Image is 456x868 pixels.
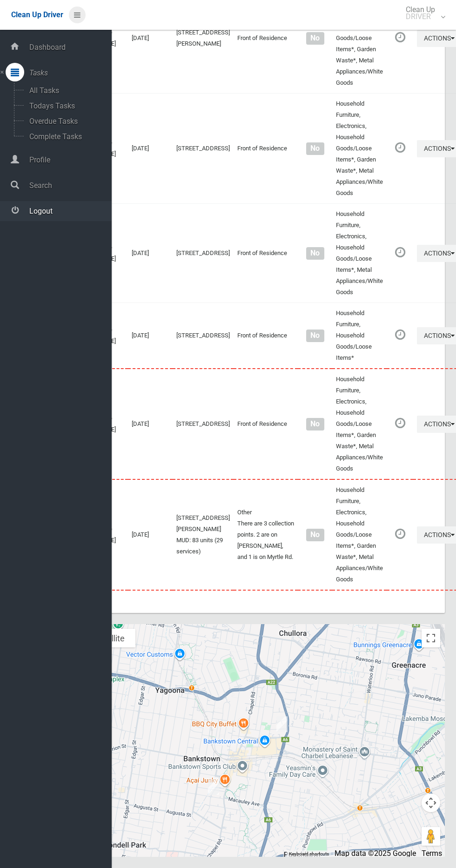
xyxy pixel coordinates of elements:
span: Tasks [27,68,112,77]
td: Household Furniture, Electronics, Household Goods/Loose Items*, Metal Appliances/White Goods [332,204,387,303]
span: Todays Tasks [27,101,104,110]
a: Clean Up Driver [11,8,63,22]
button: Map camera controls [422,794,440,812]
span: Logout [27,207,112,215]
td: [DATE] [128,479,173,590]
td: Front of Residence [234,303,298,369]
span: No [306,418,324,431]
i: Booking awaiting collection. Mark as collected or report issues to complete task. [395,528,405,540]
span: No [306,529,324,541]
span: Clean Up [401,6,444,20]
td: [DATE] [128,94,173,204]
td: [STREET_ADDRESS] [173,369,234,479]
td: Front of Residence [234,204,298,303]
i: Booking awaiting collection. Mark as collected or report issues to complete task. [395,31,405,43]
td: Household Furniture, Electronics, Household Goods/Loose Items*, Garden Waste*, Metal Appliances/W... [332,94,387,204]
h4: Normal sized [302,249,329,257]
h4: Normal sized [302,145,329,153]
td: [STREET_ADDRESS] [173,204,234,303]
h4: Normal sized [302,34,329,42]
td: Household Furniture, Electronics, Household Goods/Loose Items*, Garden Waste*, Metal Appliances/W... [332,369,387,479]
td: [DATE] [128,303,173,369]
td: Front of Residence [234,369,298,479]
button: Toggle fullscreen view [422,629,440,647]
span: No [306,32,324,45]
span: Dashboard [27,43,112,52]
span: No [306,247,324,260]
span: Map data ©2025 Google [335,849,416,858]
h4: Normal sized [302,531,329,539]
td: Front of Residence [234,94,298,204]
td: [DATE] [128,369,173,479]
td: [STREET_ADDRESS][PERSON_NAME] MUD: 83 units (29 services) [173,479,234,590]
td: [DATE] [128,204,173,303]
td: Household Furniture, Household Goods/Loose Items* [332,303,387,369]
span: Search [27,181,112,190]
i: Booking awaiting collection. Mark as collected or report issues to complete task. [395,246,405,258]
i: Booking awaiting collection. Mark as collected or report issues to complete task. [395,329,405,341]
button: Keyboard shortcuts [289,851,329,857]
div: 99 Northam Avenue, BANKSTOWN NSW 2200<br>Status : AssignedToRoute<br><a href="/driver/booking/493... [204,775,223,799]
td: Other There are 3 collection points. 2 are on [PERSON_NAME], and 1 is on Myrtle Rd. [234,479,298,590]
span: Overdue Tasks [27,117,104,126]
a: Terms (opens in new tab) [422,849,442,858]
span: Clean Up Driver [11,10,63,19]
i: Booking awaiting collection. Mark as collected or report issues to complete task. [395,141,405,154]
i: Booking awaiting collection. Mark as collected or report issues to complete task. [395,417,405,429]
span: Complete Tasks [27,132,104,141]
h4: Normal sized [302,420,329,428]
span: All Tasks [27,86,104,95]
h4: Normal sized [302,332,329,340]
span: Profile [27,155,112,164]
div: 17 Rickard Road, BANKSTOWN NSW 2200<br>Status : AssignedToRoute<br><a href="/driver/booking/43835... [273,713,291,736]
td: Household Furniture, Electronics, Household Goods/Loose Items*, Garden Waste*, Metal Appliances/W... [332,479,387,590]
td: [STREET_ADDRESS] [173,303,234,369]
td: [STREET_ADDRESS] [173,94,234,204]
span: No [306,142,324,155]
span: No [306,330,324,342]
button: Drag Pegman onto the map to open Street View [422,827,440,846]
small: DRIVER [406,13,435,20]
